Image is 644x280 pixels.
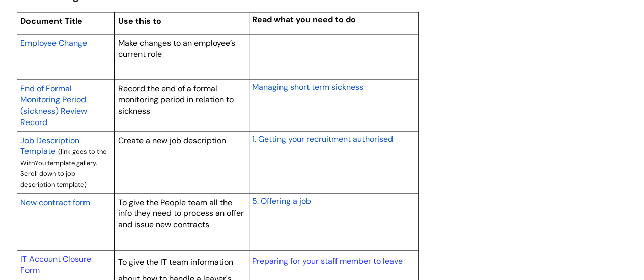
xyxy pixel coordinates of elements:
span: New contract form [20,197,90,207]
span: Read what you need to do [251,14,355,25]
span: Record the end of a formal monitoring period in relation to sickness [118,83,234,116]
a: New contract form [20,196,90,208]
span: Use this to [118,16,161,26]
span: Make changes to an employee’s current role [118,38,235,59]
span: Employee Change [20,38,87,48]
a: Preparing for your staff member to leave [251,255,402,266]
a: 5. Offering a job [251,194,311,206]
span: 1. Getting your recruitment authorised [251,133,393,144]
a: End of Formal Monitoring Period (sickness) Review Record [20,82,87,128]
a: 1. Getting your recruitment authorised [251,132,393,144]
a: Job Description Template [20,134,79,157]
span: Document Title [20,16,82,26]
span: 5. Offering a job [251,195,311,206]
a: Managing short term sickness [251,81,363,93]
a: Employee Change [20,37,87,49]
span: End of Formal Monitoring Period (sickness) Review Record [20,83,87,127]
span: Managing short term sickness [251,82,363,92]
span: To give the People team all the info they need to process an offer and issue new contracts [118,197,244,229]
span: Create a new job description [118,135,226,145]
a: IT Account Closure Form [20,253,91,275]
span: (link goes to the WithYou template gallery. Scroll down to job description template) [20,147,106,189]
span: Job Description Template [20,135,79,157]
